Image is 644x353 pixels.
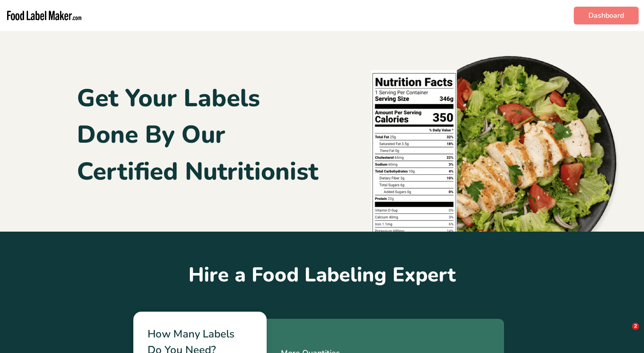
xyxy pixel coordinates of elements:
span: 2 [632,323,639,330]
iframe: Intercom live chat [614,323,635,344]
a: Dashboard [574,7,639,24]
img: header-img.b4fd922.png [358,38,624,232]
h1: Get Your Labels Done By Our Certified Nutritionist [77,80,318,190]
img: Food Label Maker [5,4,83,28]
